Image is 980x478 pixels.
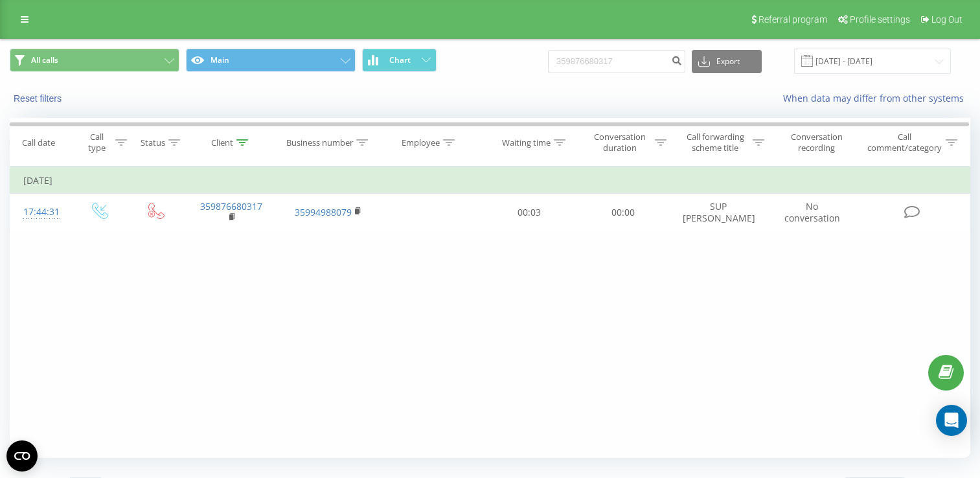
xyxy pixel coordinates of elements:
div: Waiting time [502,137,551,148]
div: Call comment/category [867,131,942,154]
div: Client [211,137,233,148]
div: Business number [286,137,353,148]
div: Call forwarding scheme title [681,131,749,154]
a: 359876680317 [200,200,262,212]
a: 35994988079 [295,206,352,218]
td: SUP [PERSON_NAME] [670,194,767,231]
button: Open CMP widget [6,440,38,472]
button: All calls [10,49,179,72]
button: Reset filters [10,93,68,104]
span: All calls [31,55,58,65]
div: Conversation recording [779,131,854,154]
td: [DATE] [10,168,970,194]
div: Conversation duration [587,131,652,154]
input: Search by number [548,50,685,73]
div: Employee [402,137,440,148]
a: When data may differ from other systems [783,92,970,104]
span: Chart [389,56,411,65]
div: 17:44:31 [23,199,57,225]
span: Log Out [931,14,963,25]
td: 00:03 [483,194,576,231]
span: Referral program [758,14,827,25]
div: Open Intercom Messenger [936,405,967,436]
div: Status [141,137,165,148]
span: Profile settings [850,14,910,25]
td: 00:00 [576,194,670,231]
button: Main [186,49,356,72]
div: Call date [22,137,55,148]
button: Export [692,50,762,73]
div: Call type [82,131,112,154]
button: Chart [362,49,437,72]
span: No conversation [784,200,840,224]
